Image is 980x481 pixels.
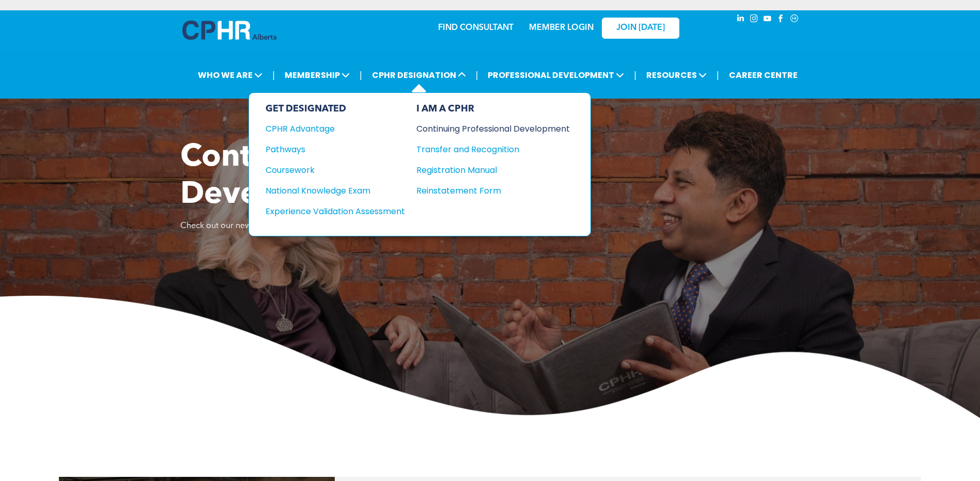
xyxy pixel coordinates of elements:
span: RESOURCES [643,66,710,85]
a: Experience Validation Assessment [266,205,405,218]
a: MEMBER LOGIN [529,24,594,32]
span: MEMBERSHIP [282,66,353,85]
a: facebook [775,13,787,27]
a: Pathways [266,143,405,156]
a: FIND CONSULTANT [438,24,514,32]
div: National Knowledge Exam [266,184,391,197]
span: Check out our new, CPD Approved Professional Development Calendar! [180,222,453,230]
a: Registration Manual [416,164,570,177]
li: | [717,65,719,86]
div: CPHR Advantage [266,122,391,135]
a: linkedin [735,13,746,27]
img: A blue and white logo for cp alberta [182,21,276,40]
span: PROFESSIONAL DEVELOPMENT [485,66,627,85]
div: Registration Manual [416,164,554,177]
a: Transfer and Recognition [416,143,570,156]
div: GET DESIGNATED [266,103,405,115]
div: Reinstatement Form [416,184,554,197]
div: Continuing Professional Development [416,122,554,135]
div: Experience Validation Assessment [266,205,391,218]
a: National Knowledge Exam [266,184,405,197]
a: CPHR Advantage [266,122,405,135]
div: Transfer and Recognition [416,143,554,156]
li: | [360,65,362,86]
a: Reinstatement Form [416,184,570,197]
span: WHO WE ARE [195,66,266,85]
div: Coursework [266,164,391,177]
span: Continuing Professional Development [180,142,539,211]
a: Coursework [266,164,405,177]
span: JOIN [DATE] [616,23,665,33]
span: CPHR DESIGNATION [369,66,469,85]
a: Continuing Professional Development [416,122,570,135]
a: youtube [762,13,773,27]
li: | [634,65,636,86]
a: instagram [749,13,760,27]
a: CAREER CENTRE [726,66,801,85]
a: Social network [789,13,800,27]
div: Pathways [266,143,391,156]
li: | [272,65,275,86]
div: I AM A CPHR [416,103,570,115]
li: | [476,65,478,86]
a: JOIN [DATE] [602,18,679,39]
